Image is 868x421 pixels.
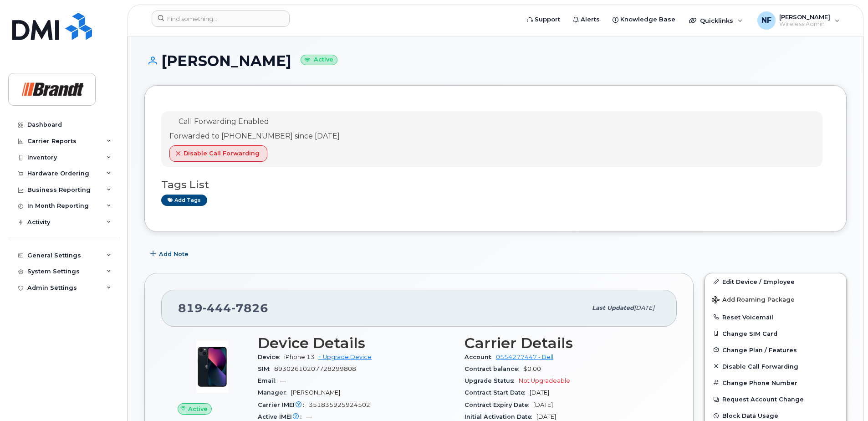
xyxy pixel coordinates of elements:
[722,346,797,353] span: Change Plan / Features
[284,354,315,360] span: iPhone 13
[465,354,496,360] span: Account
[634,304,654,311] span: [DATE]
[705,375,846,391] button: Change Phone Number
[536,413,556,420] span: [DATE]
[705,342,846,358] button: Change Plan / Features
[465,413,536,420] span: Initial Activation Date
[705,290,846,308] button: Add Roaming Package
[258,389,291,396] span: Manager
[592,304,634,311] span: Last updated
[705,273,846,290] a: Edit Device / Employee
[178,301,268,315] span: 819
[465,389,530,396] span: Contract Start Date
[523,365,541,372] span: $0.00
[519,377,570,384] span: Not Upgradeable
[144,53,847,69] h1: [PERSON_NAME]
[496,354,553,360] a: 0554277447 - Bell
[280,377,286,384] span: —
[258,413,306,420] span: Active IMEI
[306,413,312,420] span: —
[722,363,798,370] span: Disable Call Forwarding
[274,365,356,372] span: 89302610207728299808
[169,145,267,162] button: Disable Call Forwarding
[258,377,280,384] span: Email
[465,401,533,408] span: Contract Expiry Date
[301,55,337,65] small: Active
[179,117,269,126] span: Call Forwarding Enabled
[465,365,523,372] span: Contract balance
[184,149,260,158] span: Disable Call Forwarding
[712,296,795,305] span: Add Roaming Package
[705,391,846,407] button: Request Account Change
[258,401,309,408] span: Carrier IMEI
[705,325,846,342] button: Change SIM Card
[258,365,274,372] span: SIM
[161,195,207,206] a: Add tags
[231,301,268,315] span: 7826
[258,335,454,351] h3: Device Details
[705,309,846,325] button: Reset Voicemail
[203,301,231,315] span: 444
[161,179,830,190] h3: Tags List
[318,354,372,360] a: + Upgrade Device
[533,401,553,408] span: [DATE]
[185,339,240,394] img: image20231002-3703462-1ig824h.jpeg
[705,358,846,375] button: Disable Call Forwarding
[465,377,519,384] span: Upgrade Status
[258,354,284,360] span: Device
[309,401,370,408] span: 351835925924502
[159,250,189,258] span: Add Note
[188,405,208,413] span: Active
[169,131,340,142] div: Forwarded to [PHONE_NUMBER] since [DATE]
[291,389,340,396] span: [PERSON_NAME]
[144,246,196,262] button: Add Note
[465,335,660,351] h3: Carrier Details
[530,389,549,396] span: [DATE]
